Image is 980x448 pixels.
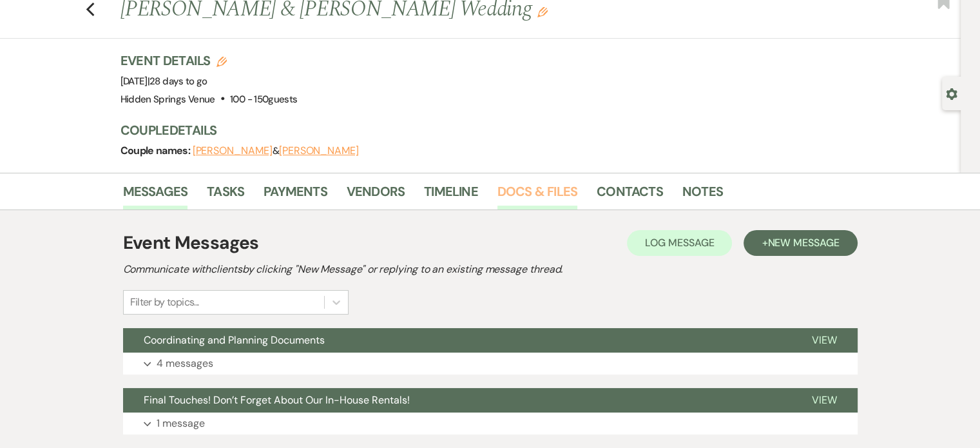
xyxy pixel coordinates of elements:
[812,333,837,347] span: View
[193,146,273,156] button: [PERSON_NAME]
[347,181,405,209] a: Vendors
[744,230,857,256] button: +New Message
[157,355,213,372] p: 4 messages
[537,6,548,17] button: Edit
[946,87,957,99] button: Open lead details
[424,181,478,209] a: Timeline
[767,236,839,249] span: New Message
[123,353,858,375] button: 4 messages
[144,393,410,407] span: Final Touches! Don’t Forget About Our In-House Rentals!
[812,393,837,407] span: View
[123,229,259,257] h1: Event Messages
[120,93,215,106] span: Hidden Springs Venue
[149,75,207,88] span: 28 days to go
[193,144,359,157] span: &
[645,236,714,249] span: Log Message
[497,181,577,209] a: Docs & Files
[148,75,207,88] span: |
[120,52,298,70] h3: Event Details
[207,181,244,209] a: Tasks
[123,181,188,209] a: Messages
[157,415,205,432] p: 1 message
[279,146,359,156] button: [PERSON_NAME]
[791,328,858,353] button: View
[123,413,858,434] button: 1 message
[130,295,199,310] div: Filter by topics...
[123,388,791,413] button: Final Touches! Don’t Forget About Our In-House Rentals!
[123,262,858,277] h2: Communicate with clients by clicking "New Message" or replying to an existing message thread.
[123,328,791,353] button: Coordinating and Planning Documents
[597,181,663,209] a: Contacts
[120,75,207,88] span: [DATE]
[682,181,723,209] a: Notes
[791,388,858,413] button: View
[264,181,327,209] a: Payments
[144,333,325,347] span: Coordinating and Planning Documents
[120,121,842,139] h3: Couple Details
[230,93,297,106] span: 100 - 150 guests
[627,230,732,256] button: Log Message
[120,144,193,157] span: Couple names:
